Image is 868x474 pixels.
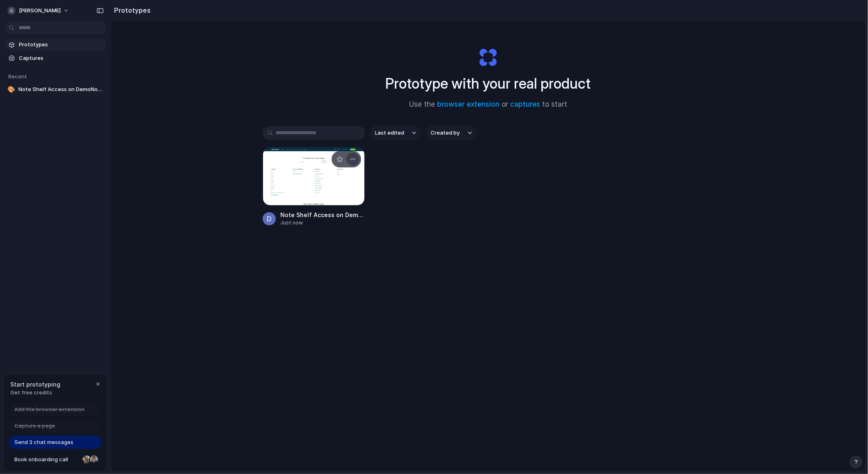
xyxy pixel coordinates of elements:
[431,129,460,137] span: Created by
[8,73,27,80] span: Recent
[7,85,15,94] div: 🎨
[89,455,99,465] div: Christian Iacullo
[386,73,591,94] h1: Prototype with your real product
[4,4,73,17] button: [PERSON_NAME]
[10,380,60,389] span: Start prototyping
[281,211,365,219] span: Note Shelf Access on DemoNow Banner
[111,5,151,15] h2: Prototypes
[263,147,365,227] a: Note Shelf Access on DemoNow BannerNote Shelf Access on DemoNow BannerJust now
[375,129,405,137] span: Last edited
[4,83,107,96] a: 🎨Note Shelf Access on DemoNow Banner
[18,85,103,94] span: Note Shelf Access on DemoNow Banner
[19,41,103,49] span: Prototypes
[14,438,73,447] span: Send 3 chat messages
[19,54,103,62] span: Captures
[409,99,567,110] span: Use the or to start
[10,389,60,397] span: Get free credits
[19,7,61,15] span: [PERSON_NAME]
[370,126,421,140] button: Last edited
[4,52,107,64] a: Captures
[281,219,365,227] div: Just now
[82,455,92,465] div: Nicole Kubica
[4,39,107,51] a: Prototypes
[14,405,85,414] span: Add the browser extension
[426,126,477,140] button: Created by
[14,422,55,430] span: Capture a page
[437,100,499,108] a: browser extension
[14,456,79,464] span: Book onboarding call
[9,453,101,466] a: Book onboarding call
[510,100,540,108] a: captures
